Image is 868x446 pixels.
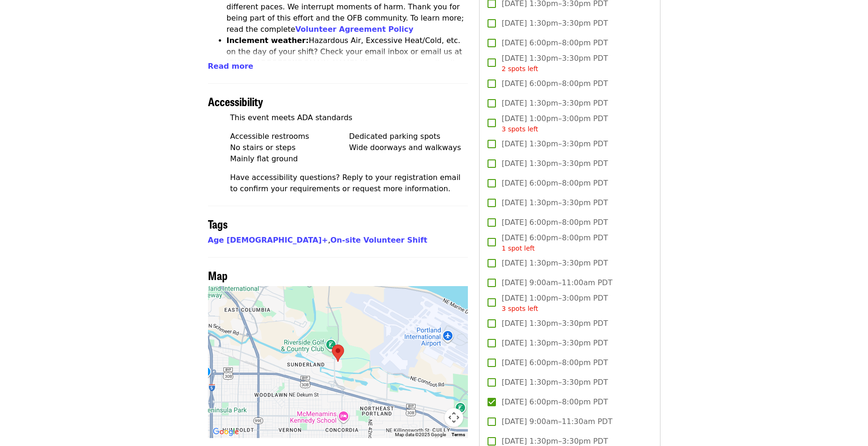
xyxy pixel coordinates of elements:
span: [DATE] 1:30pm–3:30pm PDT [502,53,608,74]
span: 1 spot left [502,245,535,252]
span: [DATE] 1:00pm–3:00pm PDT [502,113,608,134]
div: Wide doorways and walkways [349,142,468,153]
span: [DATE] 6:00pm–8:00pm PDT [502,232,608,253]
span: [DATE] 6:00pm–8:00pm PDT [502,357,608,368]
span: [DATE] 1:00pm–3:00pm PDT [502,293,608,314]
span: [DATE] 6:00pm–8:00pm PDT [502,37,608,49]
button: Map camera controls [445,408,463,427]
span: Read more [208,62,253,71]
span: [DATE] 1:30pm–3:30pm PDT [502,138,608,150]
a: On-site Volunteer Shift [330,236,427,245]
span: 3 spots left [502,125,538,133]
span: 3 spots left [502,305,538,312]
span: [DATE] 1:30pm–3:30pm PDT [502,158,608,169]
div: Dedicated parking spots [349,131,468,142]
button: Read more [208,61,253,72]
a: Open this area in Google Maps (opens a new window) [210,426,241,438]
span: , [208,236,330,245]
span: [DATE] 6:00pm–8:00pm PDT [502,396,608,408]
div: Accessible restrooms [230,131,349,142]
strong: Inclement weather: [227,36,309,45]
span: [DATE] 6:00pm–8:00pm PDT [502,78,608,89]
a: Terms (opens in new tab) [452,432,465,437]
span: Tags [208,216,228,232]
span: [DATE] 1:30pm–3:30pm PDT [502,258,608,269]
span: This event meets ADA standards [230,113,352,122]
span: [DATE] 1:30pm–3:30pm PDT [502,338,608,349]
a: Age [DEMOGRAPHIC_DATA]+ [208,236,328,245]
span: [DATE] 1:30pm–3:30pm PDT [502,197,608,209]
span: [DATE] 1:30pm–3:30pm PDT [502,377,608,388]
span: [DATE] 1:30pm–3:30pm PDT [502,98,608,109]
span: [DATE] 9:00am–11:00am PDT [502,277,612,288]
div: Mainly flat ground [230,153,349,165]
span: Map data ©2025 Google [395,432,446,437]
a: Volunteer Agreement Policy [295,25,414,34]
span: Map [208,267,228,283]
span: [DATE] 6:00pm–8:00pm PDT [502,178,608,189]
img: Google [210,426,241,438]
span: [DATE] 9:00am–11:30am PDT [502,416,612,427]
span: [DATE] 6:00pm–8:00pm PDT [502,217,608,228]
div: No stairs or steps [230,142,349,153]
span: [DATE] 1:30pm–3:30pm PDT [502,318,608,329]
span: Accessibility [208,93,263,109]
span: [DATE] 1:30pm–3:30pm PDT [502,18,608,29]
span: 2 spots left [502,65,538,72]
span: Have accessibility questions? Reply to your registration email to confirm your requirements or re... [230,173,460,193]
li: Hazardous Air, Excessive Heat/Cold, etc. on the day of your shift? Check your email inbox or emai... [227,35,468,91]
